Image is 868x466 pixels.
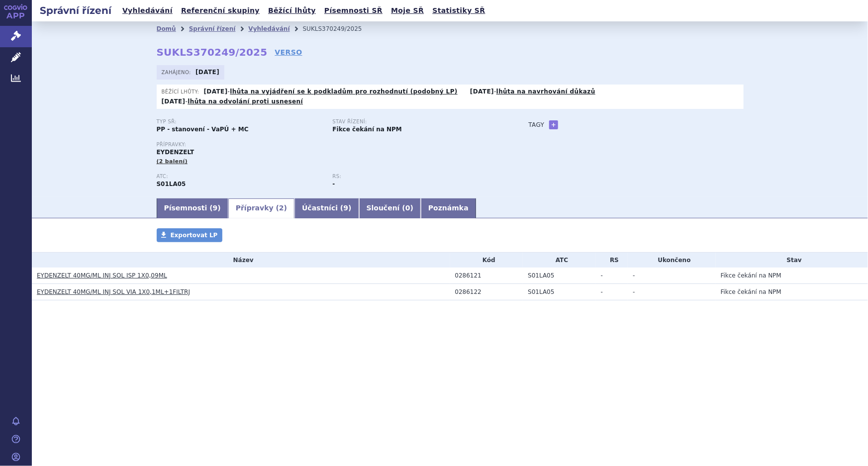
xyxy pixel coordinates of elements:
[162,98,186,105] strong: [DATE]
[333,119,499,125] p: Stav řízení:
[157,142,509,148] p: Přípravky:
[157,181,186,187] strong: AFLIBERCEPT
[596,253,628,268] th: RS
[343,204,348,212] span: 9
[388,4,427,17] a: Moje SŘ
[157,25,176,32] a: Domů
[265,4,319,17] a: Běžící lhůty
[450,253,523,268] th: Kód
[204,88,228,95] strong: [DATE]
[529,119,545,131] h3: Tagy
[32,3,119,17] h2: Správní řízení
[633,288,635,295] span: -
[157,126,249,133] strong: PP - stanovení - VaPÚ + MC
[470,88,595,95] p: -
[333,126,402,133] strong: Fikce čekání na NPM
[405,204,410,212] span: 0
[716,253,868,268] th: Stav
[195,69,219,76] strong: [DATE]
[716,268,868,284] td: Fikce čekání na NPM
[189,25,236,32] a: Správní řízení
[628,253,715,268] th: Ukončeno
[32,253,450,268] th: Název
[213,204,218,212] span: 9
[716,283,868,300] td: Fikce čekání na NPM
[204,88,458,95] p: -
[171,232,218,239] span: Exportovat LP
[333,181,335,187] strong: -
[162,97,303,105] p: -
[162,68,193,76] span: Zahájeno:
[333,174,499,180] p: RS:
[523,253,596,268] th: ATC
[157,228,223,242] a: Exportovat LP
[421,198,476,218] a: Poznámka
[162,88,201,95] span: Běžící lhůty:
[119,4,176,17] a: Vyhledávání
[455,272,523,279] div: 0286121
[188,98,303,105] a: lhůta na odvolání proti usnesení
[279,204,284,212] span: 2
[228,198,294,218] a: Přípravky (2)
[294,198,359,218] a: Účastníci (9)
[455,288,523,295] div: 0286122
[157,158,188,165] span: (2 balení)
[37,272,167,279] a: EYDENZELT 40MG/ML INJ SOL ISP 1X0,09ML
[359,198,421,218] a: Sloučení (0)
[157,46,268,58] strong: SUKLS370249/2025
[157,149,194,156] span: EYDENZELT
[470,88,494,95] strong: [DATE]
[275,47,302,57] a: VERSO
[37,288,190,295] a: EYDENZELT 40MG/ML INJ SOL VIA 1X0,1ML+1FILTRJ
[303,21,375,36] li: SUKLS370249/2025
[523,268,596,284] td: AFLIBERCEPT
[601,288,603,295] span: -
[178,4,263,17] a: Referenční skupiny
[157,198,228,218] a: Písemnosti (9)
[248,25,289,32] a: Vyhledávání
[549,120,558,129] a: +
[601,272,603,279] span: -
[523,283,596,300] td: AFLIBERCEPT
[157,174,323,180] p: ATC:
[321,4,386,17] a: Písemnosti SŘ
[230,88,458,95] a: lhůta na vyjádření se k podkladům pro rozhodnutí (podobný LP)
[496,88,595,95] a: lhůta na navrhování důkazů
[157,119,323,125] p: Typ SŘ:
[633,272,635,279] span: -
[429,4,488,17] a: Statistiky SŘ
